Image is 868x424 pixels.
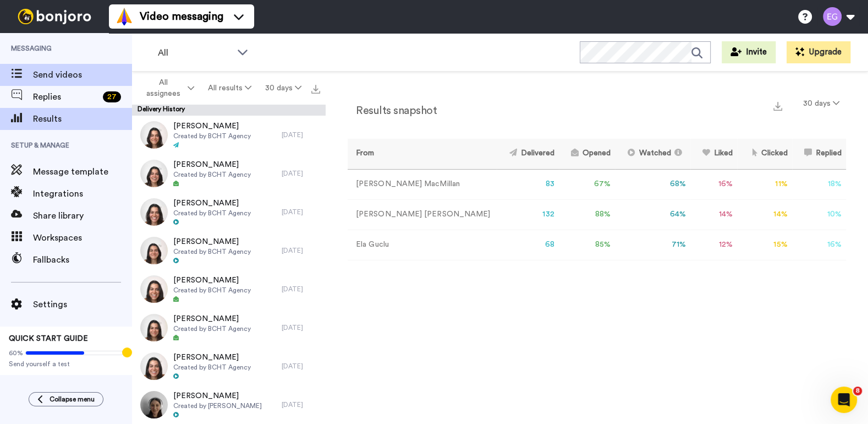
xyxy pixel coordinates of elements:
span: Fallbacks [33,253,132,267]
span: Created by BCHT Agency [173,170,251,179]
td: 12 % [690,230,737,260]
th: Liked [690,139,737,169]
div: [DATE] [282,362,320,371]
span: [PERSON_NAME] [173,352,251,363]
th: Delivered [497,139,559,169]
td: 88 % [559,199,615,230]
iframe: Intercom live chat [831,387,857,413]
span: [PERSON_NAME] [173,313,251,324]
td: 11 % [737,169,792,199]
div: 27 [103,91,121,102]
button: Export a summary of each team member’s results that match this filter now. [770,97,785,113]
a: [PERSON_NAME]Created by [PERSON_NAME][DATE] [132,385,326,424]
button: Upgrade [787,41,850,63]
span: Created by BCHT Agency [173,363,251,372]
span: Created by BCHT Agency [173,247,251,256]
img: 21b44964-0cdd-4c41-a665-be1bd86199c1-thumb.jpg [140,352,168,380]
span: [PERSON_NAME] [173,121,251,132]
span: 60% [9,349,23,357]
a: [PERSON_NAME]Created by BCHT Agency[DATE] [132,270,326,308]
th: Watched [615,139,690,169]
h2: Results snapshot [348,105,437,117]
div: [DATE] [282,246,320,255]
span: [PERSON_NAME] [173,159,251,170]
td: 18 % [792,169,846,199]
td: 16 % [792,230,846,260]
th: Opened [559,139,615,169]
a: [PERSON_NAME]Created by BCHT Agency[DATE] [132,116,326,154]
th: From [348,139,497,169]
span: Message template [33,165,132,178]
span: QUICK START GUIDE [9,335,88,343]
span: Created by BCHT Agency [173,286,251,295]
span: Integrations [33,187,132,200]
td: 14 % [737,199,792,230]
span: Send videos [33,68,132,81]
td: 132 [497,199,559,230]
button: Collapse menu [29,392,103,406]
img: 0cdef973-5a71-424f-a8f3-5bb48900e046-thumb.jpg [140,314,168,341]
span: [PERSON_NAME] [173,390,262,401]
span: Created by BCHT Agency [173,324,251,333]
div: [DATE] [282,131,320,139]
a: [PERSON_NAME]Created by BCHT Agency[DATE] [132,308,326,347]
span: Send yourself a test [9,360,123,368]
img: 427004f8-f189-4204-8b43-0cc027ca20e9-thumb.jpg [140,198,168,226]
div: [DATE] [282,323,320,332]
a: [PERSON_NAME]Created by BCHT Agency[DATE] [132,347,326,385]
div: [DATE] [282,400,320,409]
img: e335f92e-e5d9-4d8e-827b-5c44cffbf0e1-thumb.jpg [140,275,168,303]
td: 83 [497,169,559,199]
td: Ela Guclu [348,230,497,260]
div: Delivery History [132,105,326,116]
td: 71 % [615,230,690,260]
span: Collapse menu [50,395,95,404]
td: 68 [497,230,559,260]
span: Results [33,112,132,126]
button: 30 days [258,78,308,98]
img: export.svg [773,102,782,111]
img: c13aabf4-1309-446c-a278-8622dde2755a-thumb.jpg [140,237,168,264]
td: 68 % [615,169,690,199]
span: Share library [33,209,132,222]
img: cd9a1ac2-48cf-4d5b-839c-64b0d1b5fa20-thumb.jpg [140,391,168,418]
span: All assignees [141,77,185,99]
span: All [158,46,232,59]
div: [DATE] [282,285,320,293]
span: Created by BCHT Agency [173,132,251,140]
td: [PERSON_NAME] MacMillan [348,169,497,199]
div: [DATE] [282,208,320,216]
span: 8 [853,387,862,395]
span: Created by [PERSON_NAME] [173,401,262,410]
button: 30 days [796,94,846,113]
img: vm-color.svg [116,8,133,25]
span: [PERSON_NAME] [173,198,251,209]
td: 64 % [615,199,690,230]
td: 16 % [690,169,737,199]
span: Created by BCHT Agency [173,209,251,218]
td: 10 % [792,199,846,230]
td: 14 % [690,199,737,230]
td: [PERSON_NAME] [PERSON_NAME] [348,199,497,230]
th: Clicked [737,139,792,169]
span: Workspaces [33,231,132,244]
th: Replied [792,139,846,169]
span: Replies [33,90,98,104]
span: [PERSON_NAME] [173,236,251,247]
img: export.svg [311,85,320,94]
td: 85 % [559,230,615,260]
span: Video messaging [140,9,223,24]
span: [PERSON_NAME] [173,275,251,286]
td: 67 % [559,169,615,199]
span: Settings [33,298,132,311]
img: 7d77ff3f-fff5-48c0-836e-7e59b62f1d3c-thumb.jpg [140,121,168,149]
div: Tooltip anchor [122,347,132,357]
td: 15 % [737,230,792,260]
button: Invite [722,41,776,63]
a: [PERSON_NAME]Created by BCHT Agency[DATE] [132,193,326,231]
button: Export all results that match these filters now. [308,80,323,96]
a: [PERSON_NAME]Created by BCHT Agency[DATE] [132,231,326,270]
button: All results [201,78,259,98]
div: [DATE] [282,169,320,178]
